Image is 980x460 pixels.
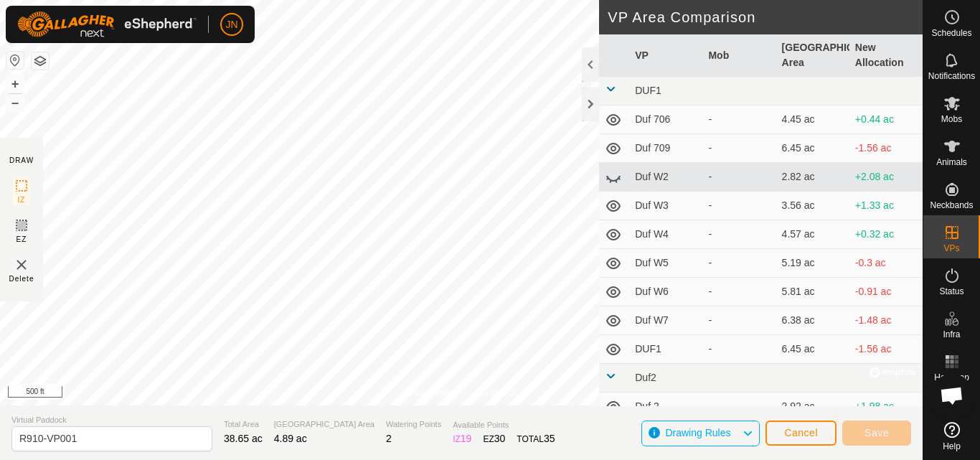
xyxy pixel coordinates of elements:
[776,192,849,220] td: 3.56 ac
[943,442,961,451] span: Help
[941,115,962,123] span: Mobs
[224,433,263,444] span: 38.65 ac
[629,306,702,335] td: Duf W7
[849,163,923,192] td: +2.08 ac
[849,335,923,364] td: -1.56 ac
[708,313,770,328] div: -
[849,34,923,77] th: New Allocation
[629,134,702,163] td: Duf 709
[483,431,505,446] div: EZ
[386,433,392,444] span: 2
[776,249,849,278] td: 5.19 ac
[943,330,960,339] span: Infra
[635,85,661,96] span: DUF1
[849,134,923,163] td: -1.56 ac
[629,220,702,249] td: Duf W4
[776,134,849,163] td: 6.45 ac
[461,433,472,444] span: 19
[629,34,702,77] th: VP
[544,433,555,444] span: 35
[225,17,237,32] span: JN
[17,234,27,245] span: EZ
[453,419,555,431] span: Available Points
[776,163,849,192] td: 2.82 ac
[274,433,307,444] span: 4.89 ac
[517,431,555,446] div: TOTAL
[635,372,656,383] span: Duf2
[849,393,923,421] td: +1.98 ac
[702,34,776,77] th: Mob
[849,105,923,134] td: +0.44 ac
[9,155,34,166] div: DRAW
[930,374,974,417] div: Open chat
[453,431,471,446] div: IZ
[864,427,889,438] span: Save
[776,335,849,364] td: 6.45 ac
[765,421,837,446] button: Cancel
[936,158,967,166] span: Animals
[6,75,24,93] button: +
[629,192,702,220] td: Duf W3
[665,427,730,438] span: Drawing Rules
[6,52,24,69] button: Reset Map
[849,220,923,249] td: +0.32 ac
[405,387,458,400] a: Privacy Policy
[776,34,849,77] th: [GEOGRAPHIC_DATA] Area
[494,433,506,444] span: 30
[708,399,770,414] div: -
[274,418,374,431] span: [GEOGRAPHIC_DATA] Area
[776,105,849,134] td: 4.45 ac
[224,418,263,431] span: Total Area
[784,427,818,438] span: Cancel
[32,52,49,70] button: Map Layers
[849,278,923,306] td: -0.91 ac
[931,29,971,37] span: Schedules
[928,72,975,80] span: Notifications
[708,227,770,242] div: -
[930,201,973,210] span: Neckbands
[708,198,770,213] div: -
[629,105,702,134] td: Duf 706
[13,256,30,273] img: VP
[776,393,849,421] td: 2.92 ac
[17,11,197,37] img: Gallagher Logo
[776,278,849,306] td: 5.81 ac
[943,244,959,253] span: VPs
[629,249,702,278] td: Duf W5
[842,421,911,446] button: Save
[923,416,980,456] a: Help
[708,284,770,299] div: -
[6,94,24,111] button: –
[708,141,770,156] div: -
[608,9,923,26] h2: VP Area Comparison
[849,306,923,335] td: -1.48 ac
[708,169,770,184] div: -
[9,273,34,284] span: Delete
[708,255,770,271] div: -
[11,414,212,426] span: Virtual Paddock
[18,194,26,205] span: IZ
[708,112,770,127] div: -
[939,287,963,296] span: Status
[629,278,702,306] td: Duf W6
[708,342,770,357] div: -
[629,335,702,364] td: DUF1
[849,192,923,220] td: +1.33 ac
[386,418,441,431] span: Watering Points
[629,163,702,192] td: Duf W2
[629,393,702,421] td: Duf 2
[934,373,969,382] span: Heatmap
[776,306,849,335] td: 6.38 ac
[476,387,518,400] a: Contact Us
[849,249,923,278] td: -0.3 ac
[776,220,849,249] td: 4.57 ac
